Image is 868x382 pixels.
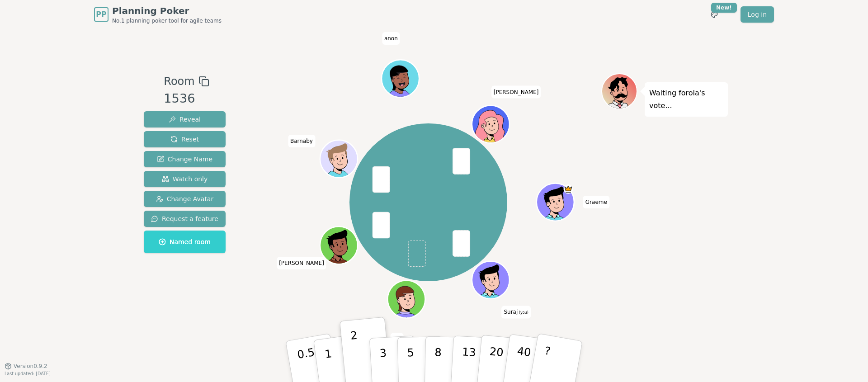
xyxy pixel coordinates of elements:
button: Click to change your avatar [473,263,508,298]
a: Log in [741,6,774,23]
span: Reveal [169,115,201,124]
button: Named room [144,231,226,253]
span: PP [96,9,106,20]
div: New! [711,3,737,13]
span: Click to change your name [391,333,403,346]
p: 2 [350,329,362,378]
button: New! [706,6,722,23]
span: Click to change your name [583,196,609,208]
a: PPPlanning PokerNo.1 planning poker tool for agile teams [94,5,222,24]
span: Request a feature [151,214,218,223]
span: Click to change your name [382,32,400,45]
span: Version 0.9.2 [14,363,47,370]
span: (you) [518,311,528,315]
button: Version0.9.2 [5,363,47,370]
button: Change Name [144,151,226,167]
span: Room [164,73,194,90]
span: Graeme is the host [563,184,573,194]
button: Reset [144,131,226,147]
p: Waiting for ola 's vote... [649,87,723,112]
button: Request a feature [144,211,226,227]
span: Planning Poker [112,5,222,17]
span: Watch only [162,174,208,184]
button: Watch only [144,171,226,187]
span: Click to change your name [491,86,541,99]
span: Click to change your name [288,135,315,147]
span: No.1 planning poker tool for agile teams [112,17,222,24]
span: Change Avatar [156,194,214,203]
button: Change Avatar [144,191,226,207]
span: Named room [159,237,211,246]
span: Last updated: [DATE] [5,371,51,376]
span: Click to change your name [277,257,326,269]
span: Reset [170,135,199,144]
button: Reveal [144,111,226,127]
span: Change Name [157,155,212,164]
div: 1536 [164,90,209,108]
span: Click to change your name [501,306,530,319]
